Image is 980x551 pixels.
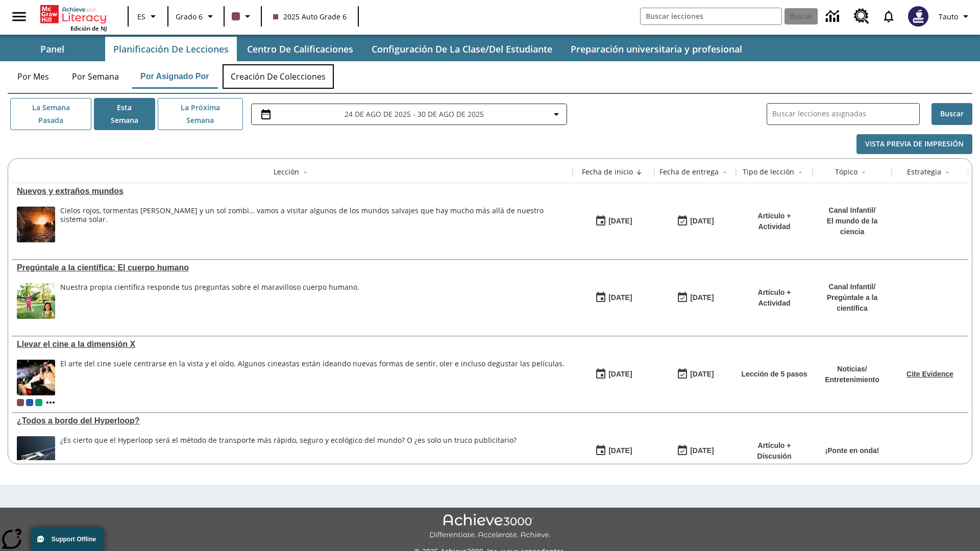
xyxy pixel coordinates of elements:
[60,207,568,224] div: Cielos rojos, tormentas [PERSON_NAME] y un sol zombi… vamos a visitar algunos de los mundos salva...
[299,166,311,179] button: Sort
[94,98,155,130] button: Esta semana
[31,528,104,551] button: Support Offline
[794,166,806,179] button: Sort
[857,166,870,179] button: Sort
[17,340,568,349] a: Llevar el cine a la dimensión X, Lecciones
[818,292,887,314] p: Pregúntale a la científica
[137,11,145,22] span: ES
[907,167,941,177] div: Estrategia
[158,98,243,130] button: La próxima semana
[52,536,96,543] span: Support Offline
[223,64,334,89] button: Creación de colecciones
[690,215,714,228] div: [DATE]
[932,103,972,125] button: Buscar
[60,283,359,319] div: Nuestra propia científica responde tus preguntas sobre el maravilloso cuerpo humano.
[35,399,42,406] div: 2025 Auto Grade 4
[741,369,807,380] p: Lección de 5 pasos
[345,109,484,119] span: 24 de ago de 2025 - 30 de ago de 2025
[633,166,645,179] button: Sort
[429,514,551,540] img: Achieve3000 Differentiate Accelerate Achieve
[690,291,714,304] div: [DATE]
[818,216,887,237] p: El mundo de la ciencia
[1,37,103,61] button: Panel
[673,441,717,461] button: 06/30/26: Último día en que podrá accederse la lección
[741,440,807,462] p: Artículo + Discusión
[239,37,361,61] button: Centro de calificaciones
[741,211,807,232] p: Artículo + Actividad
[44,396,57,409] button: Mostrar más clases
[592,441,635,461] button: 07/21/25: Primer día en que estuvo disponible la lección
[171,7,220,26] button: Grado: Grado 6, Elige un grado
[825,445,879,456] p: ¡Ponte en onda!
[592,288,635,308] button: 08/24/25: Primer día en que estuvo disponible la lección
[132,64,217,89] button: Por asignado por
[582,167,633,177] div: Fecha de inicio
[17,283,55,319] img: una niña hace una voltereta
[64,64,127,89] button: Por semana
[902,3,935,30] button: Escoja un nuevo avatar
[60,360,565,395] div: El arte del cine suele centrarse en la vista y el oído. Algunos cineastas están ideando nuevas fo...
[40,3,107,32] div: Portada
[274,167,299,177] div: Lección
[60,436,517,445] div: ¿Es cierto que el Hyperloop será el método de transporte más rápido, seguro y ecológico del mundo...
[132,7,164,26] button: Lenguaje: ES, Selecciona un idioma
[875,3,902,30] a: Notificaciones
[741,287,807,309] p: Artículo + Actividad
[26,399,33,406] div: OL 2025 Auto Grade 7
[228,7,258,26] button: El color de la clase es café oscuro. Cambiar el color de la clase.
[256,108,562,120] button: Seleccione el intervalo de fechas opción del menú
[908,6,928,27] img: Avatar
[743,167,794,177] div: Tipo de lección
[818,205,887,216] p: Canal Infantil /
[17,263,568,272] a: Pregúntale a la científica: El cuerpo humano, Lecciones
[825,374,879,385] p: Entretenimiento
[60,436,517,472] div: ¿Es cierto que el Hyperloop será el método de transporte más rápido, seguro y ecológico del mundo...
[273,11,347,22] span: 2025 Auto Grade 6
[848,3,875,30] a: Centro de recursos, Se abrirá en una pestaña nueva.
[608,368,632,381] div: [DATE]
[70,24,107,32] span: Edición de NJ
[608,444,632,457] div: [DATE]
[856,134,972,154] button: Vista previa de impresión
[363,37,560,61] button: Configuración de la clase/del estudiante
[176,11,203,22] span: Grado 6
[906,370,953,378] a: Cite Evidence
[40,4,107,24] a: Portada
[608,291,632,304] div: [DATE]
[592,212,635,231] button: 08/24/25: Primer día en que estuvo disponible la lección
[17,436,55,472] img: Representación artística del vehículo Hyperloop TT entrando en un túnel
[17,263,568,272] div: Pregúntale a la científica: El cuerpo humano
[60,360,565,368] div: El arte del cine suele centrarse en la vista y el oído. Algunos cineastas están ideando nuevas fo...
[10,98,91,130] button: La semana pasada
[690,444,714,457] div: [DATE]
[820,3,848,31] a: Centro de información
[825,364,879,374] p: Noticias /
[818,282,887,292] p: Canal Infantil /
[608,215,632,228] div: [DATE]
[17,340,568,349] div: Llevar el cine a la dimensión X
[835,167,857,177] div: Tópico
[17,416,568,425] a: ¿Todos a bordo del Hyperloop?, Lecciones
[673,288,717,308] button: 08/24/25: Último día en que podrá accederse la lección
[17,187,568,196] a: Nuevos y extraños mundos, Lecciones
[935,7,976,26] button: Perfil/Configuración
[673,365,717,384] button: 08/24/25: Último día en que podrá accederse la lección
[17,399,24,406] div: Clase actual
[17,416,568,425] div: ¿Todos a bordo del Hyperloop?
[4,2,34,32] button: Abrir el menú lateral
[772,107,919,121] input: Buscar lecciones asignadas
[60,207,568,242] span: Cielos rojos, tormentas de gemas y un sol zombi… vamos a visitar algunos de los mundos salvajes q...
[17,207,55,242] img: El concepto de un artista sobre cómo sería estar parado en la superficie del exoplaneta TRAPPIST-1
[673,212,717,231] button: 08/24/25: Último día en que podrá accederse la lección
[659,167,719,177] div: Fecha de entrega
[641,8,781,24] input: Buscar campo
[939,11,958,22] span: Tauto
[60,283,359,292] div: Nuestra propia científica responde tus preguntas sobre el maravilloso cuerpo humano.
[690,368,714,381] div: [DATE]
[941,166,953,179] button: Sort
